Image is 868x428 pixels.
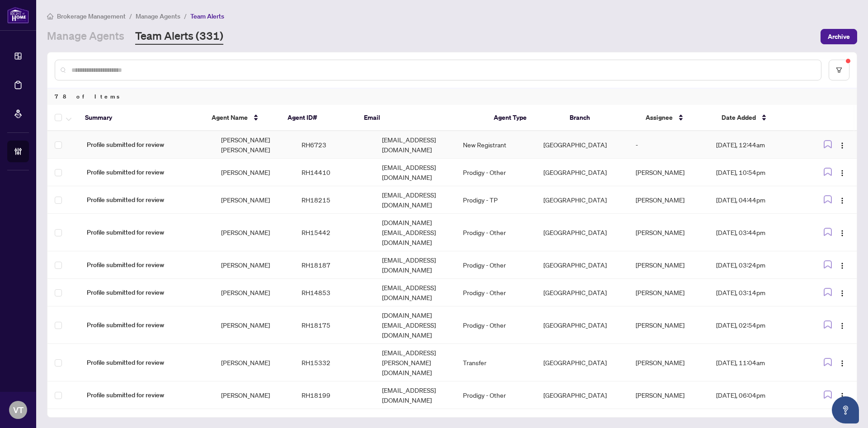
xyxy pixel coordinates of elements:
img: Logo [839,169,846,177]
td: [GEOGRAPHIC_DATA] [536,214,628,251]
button: Logo [835,137,849,152]
button: Logo [835,193,849,207]
td: [EMAIL_ADDRESS][DOMAIN_NAME] [375,159,456,186]
td: [GEOGRAPHIC_DATA] [536,306,628,344]
span: Profile submitted for review [87,227,207,237]
span: Archive [828,29,850,44]
span: Assignee [646,113,673,122]
li: / [184,11,187,21]
a: Team Alerts (331) [135,28,223,45]
td: [DATE], 03:44pm [709,214,806,251]
span: Profile submitted for review [87,390,207,400]
span: Profile submitted for review [87,167,207,177]
td: [DATE], 11:04am [709,344,806,381]
span: Manage Agents [136,12,180,20]
td: RH18175 [294,306,375,344]
td: [DOMAIN_NAME][EMAIL_ADDRESS][DOMAIN_NAME] [375,214,456,251]
a: Manage Agents [47,28,124,45]
td: [GEOGRAPHIC_DATA] [536,131,628,159]
td: [DOMAIN_NAME][EMAIL_ADDRESS][DOMAIN_NAME] [375,306,456,344]
td: RH6723 [294,131,375,159]
span: Brokerage Management [57,12,126,20]
button: Archive [821,29,857,44]
span: Profile submitted for review [87,195,207,205]
td: [GEOGRAPHIC_DATA] [536,381,628,409]
span: home [47,13,53,19]
img: Logo [839,142,846,149]
th: Date Added [714,105,806,131]
li: / [129,11,132,21]
td: RH15332 [294,344,375,381]
td: [PERSON_NAME] [628,186,709,214]
td: Prodigy - Other [456,214,536,251]
button: Logo [835,355,849,370]
td: [GEOGRAPHIC_DATA] [536,186,628,214]
td: [EMAIL_ADDRESS][DOMAIN_NAME] [375,251,456,279]
button: Logo [835,388,849,402]
td: [DATE], 04:44pm [709,186,806,214]
th: Agent ID# [280,105,356,131]
td: Prodigy - Other [456,251,536,279]
span: Team Alerts [190,12,224,20]
td: [PERSON_NAME] [628,306,709,344]
span: Profile submitted for review [87,260,207,270]
td: [PERSON_NAME] [214,306,294,344]
td: Transfer [456,344,536,381]
img: Logo [839,290,846,297]
button: Logo [835,225,849,240]
td: [GEOGRAPHIC_DATA] [536,344,628,381]
img: Logo [839,360,846,367]
img: Logo [839,322,846,329]
td: Prodigy - Other [456,279,536,306]
button: Logo [835,258,849,272]
td: RH18187 [294,251,375,279]
th: Agent Name [204,105,280,131]
img: logo [7,7,29,24]
td: [DATE], 03:14pm [709,279,806,306]
td: RH18199 [294,381,375,409]
td: RH15442 [294,214,375,251]
span: filter [836,67,842,73]
td: [GEOGRAPHIC_DATA] [536,279,628,306]
td: [PERSON_NAME] [628,279,709,306]
span: Profile submitted for review [87,140,207,150]
td: Prodigy - Other [456,306,536,344]
td: RH18215 [294,186,375,214]
span: VT [13,404,24,416]
td: RH14853 [294,279,375,306]
td: Prodigy - TP [456,186,536,214]
td: [PERSON_NAME] [628,344,709,381]
span: Profile submitted for review [87,357,207,367]
td: [EMAIL_ADDRESS][DOMAIN_NAME] [375,279,456,306]
td: [DATE], 03:24pm [709,251,806,279]
td: [GEOGRAPHIC_DATA] [536,159,628,186]
td: [PERSON_NAME] [214,251,294,279]
td: [PERSON_NAME] [214,214,294,251]
td: [PERSON_NAME] [214,186,294,214]
th: Agent Type [486,105,562,131]
td: RH14410 [294,159,375,186]
img: Logo [839,262,846,269]
td: Prodigy - Other [456,381,536,409]
span: Profile submitted for review [87,287,207,297]
td: [PERSON_NAME] [628,251,709,279]
button: Logo [835,285,849,300]
img: Logo [839,197,846,204]
th: Email [357,105,486,131]
td: - [628,131,709,159]
td: [PERSON_NAME] [628,381,709,409]
th: Summary [78,105,204,131]
td: [GEOGRAPHIC_DATA] [536,251,628,279]
td: [PERSON_NAME] [214,344,294,381]
img: Logo [839,392,846,400]
span: Profile submitted for review [87,320,207,330]
div: 78 of Items [47,88,857,105]
button: Logo [835,165,849,179]
td: [DATE], 10:54pm [709,159,806,186]
button: filter [829,60,849,80]
td: [EMAIL_ADDRESS][DOMAIN_NAME] [375,186,456,214]
button: Logo [835,318,849,332]
td: [DATE], 02:54pm [709,306,806,344]
td: Prodigy - Other [456,159,536,186]
button: Open asap [832,396,859,423]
